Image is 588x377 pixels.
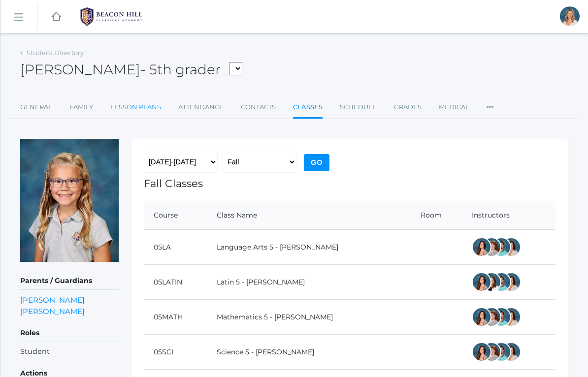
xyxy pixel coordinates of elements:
[140,61,221,78] span: - 5th grader
[217,278,305,286] a: Latin 5 - [PERSON_NAME]
[144,230,207,265] td: 05LA
[20,346,119,357] li: Student
[411,201,462,230] th: Room
[394,97,422,117] a: Grades
[491,272,511,292] div: Westen Taylor
[144,265,207,300] td: 05LATIN
[144,300,207,335] td: 05MATH
[20,62,242,78] h2: [PERSON_NAME]
[217,313,333,321] a: Mathematics 5 - [PERSON_NAME]
[20,273,119,289] h5: Parents / Guardians
[20,294,85,306] a: [PERSON_NAME]
[491,307,511,327] div: Westen Taylor
[472,307,491,327] div: Rebecca Salazar
[340,97,377,117] a: Schedule
[491,342,511,362] div: Westen Taylor
[482,272,501,292] div: Teresa Deutsch
[178,97,224,117] a: Attendance
[482,237,501,257] div: Sarah Bence
[482,307,501,327] div: Sarah Bence
[304,154,329,171] input: Go
[472,272,491,292] div: Rebecca Salazar
[482,342,501,362] div: Sarah Bence
[472,237,491,257] div: Rebecca Salazar
[74,4,148,29] img: 1_BHCALogos-05.png
[501,342,521,362] div: Cari Burke
[217,347,314,356] a: Science 5 - [PERSON_NAME]
[241,97,276,117] a: Contacts
[217,243,338,251] a: Language Arts 5 - [PERSON_NAME]
[207,201,411,230] th: Class Name
[472,342,491,362] div: Rebecca Salazar
[501,307,521,327] div: Cari Burke
[20,139,119,262] img: Paige Albanese
[462,201,555,230] th: Instructors
[20,97,52,117] a: General
[20,306,85,317] a: [PERSON_NAME]
[501,272,521,292] div: Cari Burke
[491,237,511,257] div: Westen Taylor
[144,201,207,230] th: Course
[144,178,555,189] h1: Fall Classes
[560,6,580,26] div: Heather Albanese
[27,49,84,57] a: Student Directory
[110,97,161,117] a: Lesson Plans
[501,237,521,257] div: Cari Burke
[144,335,207,370] td: 05SCI
[20,325,119,342] h5: Roles
[69,97,93,117] a: Family
[439,97,469,117] a: Medical
[293,97,323,119] a: Classes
